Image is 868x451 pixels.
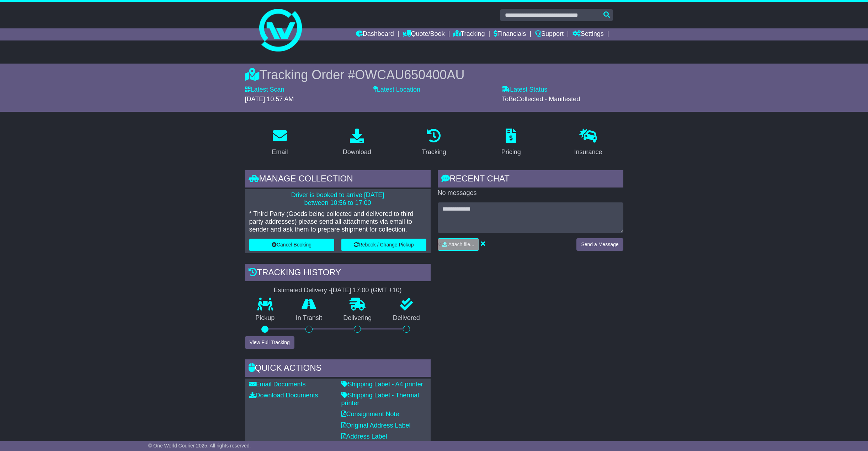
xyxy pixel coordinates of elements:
[501,147,521,157] div: Pricing
[331,287,402,294] div: [DATE] 17:00 (GMT +10)
[382,314,431,322] p: Delivered
[453,28,485,40] a: Tracking
[249,392,318,399] a: Download Documents
[249,210,426,233] p: * Third Party (Goods being collected and delivered to third party addresses) please send all atta...
[245,264,431,283] div: Tracking history
[249,191,426,207] p: Driver is booked to arrive [DATE] between 10:56 to 17:00
[245,359,431,379] div: Quick Actions
[245,336,294,349] button: View Full Tracking
[267,126,292,159] a: Email
[272,147,288,157] div: Email
[249,239,334,251] button: Cancel Booking
[438,189,623,197] p: No messages
[535,28,564,40] a: Support
[341,433,387,440] a: Address Label
[502,86,547,94] label: Latest Status
[338,126,376,159] a: Download
[341,239,426,251] button: Rebook / Change Pickup
[574,147,602,157] div: Insurance
[148,443,251,449] span: © One World Courier 2025. All rights reserved.
[245,67,623,82] div: Tracking Order #
[356,28,394,40] a: Dashboard
[245,287,431,294] div: Estimated Delivery -
[570,126,607,159] a: Insurance
[341,411,399,418] a: Consignment Note
[245,314,286,322] p: Pickup
[245,170,431,189] div: Manage collection
[573,28,604,40] a: Settings
[355,67,464,82] span: OWCAU650400AU
[438,170,623,189] div: RECENT CHAT
[403,28,444,40] a: Quote/Book
[341,392,419,407] a: Shipping Label - Thermal printer
[502,96,580,103] span: ToBeCollected - Manifested
[341,381,423,388] a: Shipping Label - A4 printer
[422,147,446,157] div: Tracking
[245,96,294,103] span: [DATE] 10:57 AM
[497,126,526,159] a: Pricing
[576,238,623,251] button: Send a Message
[341,422,411,429] a: Original Address Label
[373,86,420,94] label: Latest Location
[417,126,451,159] a: Tracking
[249,381,306,388] a: Email Documents
[285,314,333,322] p: In Transit
[494,28,526,40] a: Financials
[343,147,371,157] div: Download
[333,314,383,322] p: Delivering
[245,86,284,94] label: Latest Scan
